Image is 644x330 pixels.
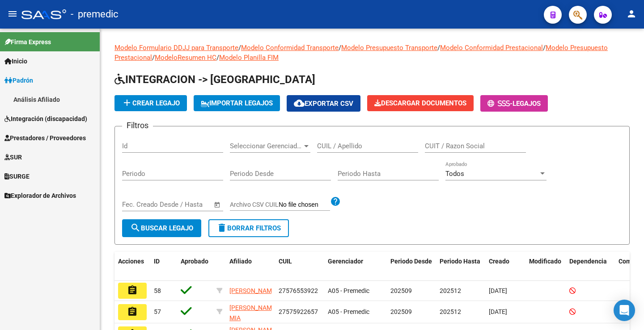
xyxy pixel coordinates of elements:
[566,252,615,281] datatable-header-cell: Dependencia
[154,308,161,315] span: 57
[513,100,541,108] span: Legajos
[4,191,76,201] span: Explorador de Archivos
[226,252,275,281] datatable-header-cell: Afiliado
[436,252,485,281] datatable-header-cell: Periodo Hasta
[324,252,387,281] datatable-header-cell: Gerenciador
[341,44,437,52] a: Modelo Presupuesto Transporte
[489,308,507,315] span: [DATE]
[4,56,27,66] span: Inicio
[387,252,436,281] datatable-header-cell: Periodo Desde
[440,308,461,315] span: 202512
[212,200,223,210] button: Open calendar
[440,258,480,265] span: Periodo Hasta
[279,201,330,209] input: Archivo CSV CUIL
[114,44,238,52] a: Modelo Formulario DDJJ para Transporte
[118,258,144,265] span: Acciones
[4,171,30,181] span: SURGE
[216,224,281,232] span: Borrar Filtros
[489,287,507,294] span: [DATE]
[7,8,18,19] mat-icon: menu
[4,37,51,47] span: Firma Express
[328,258,363,265] span: Gerenciador
[130,224,193,232] span: Buscar Legajo
[4,114,87,124] span: Integración (discapacidad)
[390,287,412,294] span: 202509
[374,99,466,107] span: Descargar Documentos
[166,201,210,209] input: Fecha fin
[275,252,324,281] datatable-header-cell: CUIL
[294,98,305,109] mat-icon: cloud_download
[122,119,153,132] h3: Filtros
[328,287,369,294] span: A05 - Premedic
[294,100,353,108] span: Exportar CSV
[114,73,315,86] span: INTEGRACION -> [GEOGRAPHIC_DATA]
[525,252,566,281] datatable-header-cell: Modificado
[4,133,86,143] span: Prestadores / Proveedores
[155,54,216,62] a: ModeloResumen HC
[330,196,341,207] mat-icon: help
[122,201,158,209] input: Fecha inicio
[614,300,635,321] div: Open Intercom Messenger
[487,100,513,108] span: -
[367,95,474,111] button: Descargar Documentos
[114,252,150,281] datatable-header-cell: Acciones
[219,54,279,62] a: Modelo Planilla FIM
[122,97,132,108] mat-icon: add
[440,44,543,52] a: Modelo Conformidad Prestacional
[287,95,360,112] button: Exportar CSV
[328,308,369,315] span: A05 - Premedic
[241,44,339,52] a: Modelo Conformidad Transporte
[181,258,208,265] span: Aprobado
[127,306,138,317] mat-icon: assignment
[4,152,22,162] span: SUR
[127,285,138,296] mat-icon: assignment
[626,8,637,19] mat-icon: person
[122,99,180,107] span: Crear Legajo
[194,95,280,111] button: IMPORTAR LEGAJOS
[229,258,252,265] span: Afiliado
[485,252,525,281] datatable-header-cell: Creado
[279,287,318,294] span: 27576553922
[279,258,292,265] span: CUIL
[480,95,548,112] button: -Legajos
[229,304,277,322] span: [PERSON_NAME] MIA
[569,258,607,265] span: Dependencia
[279,308,318,315] span: 27575922657
[122,219,201,237] button: Buscar Legajo
[529,258,561,265] span: Modificado
[71,4,119,24] span: - premedic
[229,287,277,294] span: [PERSON_NAME]
[177,252,213,281] datatable-header-cell: Aprobado
[390,308,412,315] span: 202509
[154,258,160,265] span: ID
[208,219,289,237] button: Borrar Filtros
[489,258,509,265] span: Creado
[390,258,432,265] span: Periodo Desde
[130,222,141,233] mat-icon: search
[445,170,464,178] span: Todos
[216,222,227,233] mat-icon: delete
[230,142,302,150] span: Seleccionar Gerenciador
[4,75,33,85] span: Padrón
[230,201,279,208] span: Archivo CSV CUIL
[154,287,161,294] span: 58
[440,287,461,294] span: 202512
[114,95,187,111] button: Crear Legajo
[150,252,177,281] datatable-header-cell: ID
[201,99,273,107] span: IMPORTAR LEGAJOS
